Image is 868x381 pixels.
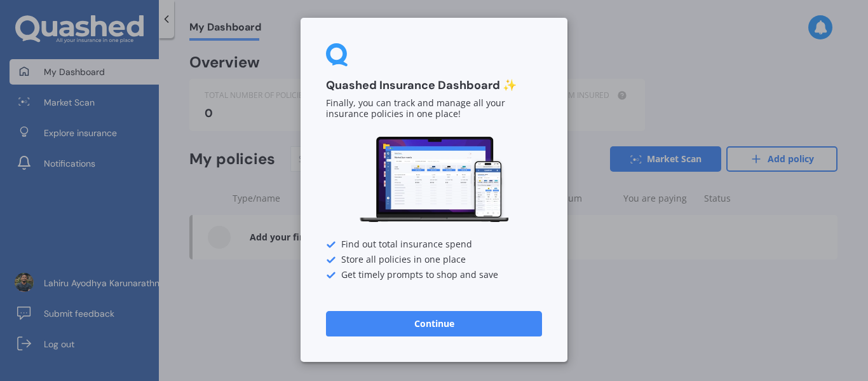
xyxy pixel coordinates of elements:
[326,255,542,265] div: Store all policies in one place
[326,78,542,93] h3: Quashed Insurance Dashboard ✨
[326,270,542,281] div: Get timely prompts to shop and save
[326,311,542,336] button: Continue
[326,240,542,250] div: Find out total insurance spend
[326,98,542,120] p: Finally, you can track and manage all your insurance policies in one place!
[358,135,510,225] img: Dashboard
